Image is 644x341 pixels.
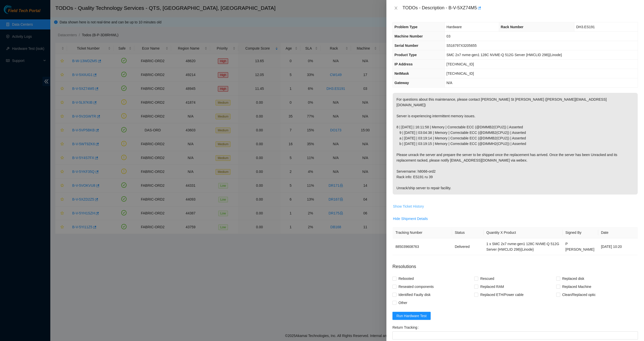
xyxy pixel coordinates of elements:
span: Hide Shipment Details [393,216,428,221]
span: Identified Faulty disk [396,291,433,299]
td: 1 x SMC 2x7 nvme-gen1 128C NVME-Q 512G Server {HWCLID 298}{Linode} [484,238,562,255]
th: Quantity X Product [484,227,562,238]
td: 885039608763 [393,238,452,255]
span: close [394,6,398,10]
th: Signed By [563,227,598,238]
div: TODOs - Description - B-V-5XZ74M5 [403,4,638,12]
span: Other [396,299,409,307]
button: Hide Shipment Details [393,215,428,223]
td: P [PERSON_NAME] [563,238,598,255]
span: N/A [447,81,452,85]
button: Show Ticket History [393,202,424,210]
td: Delivered [452,238,484,255]
span: Replaced ETH/Power cable [478,291,526,299]
p: For questions about this maintenance, please contact [PERSON_NAME] St [PERSON_NAME] ([PERSON_NAME... [393,93,638,195]
span: Replaced disk [560,275,586,283]
span: 03 [447,34,451,38]
span: Reseated components [396,283,436,291]
span: Clean/Replaced optic [560,291,598,299]
span: Replaced Machine [560,283,593,291]
span: NetMask [394,71,409,75]
span: DH3.ES191 [576,25,595,29]
span: Product Type [394,53,417,57]
span: Gateway [394,81,409,85]
p: Resolutions [392,259,638,270]
span: Rack Number [501,25,524,29]
span: [TECHNICAL_ID] [447,71,474,75]
th: Status [452,227,484,238]
span: Machine Number [394,34,423,38]
th: Date [598,227,638,238]
span: Show Ticket History [393,204,424,209]
button: Close [392,6,399,11]
td: [DATE] 10:20 [598,238,638,255]
span: Serial Number [394,44,418,48]
th: Tracking Number [393,227,452,238]
span: IP Address [394,62,413,66]
label: Return Tracking [392,323,421,331]
span: Rescued [478,275,496,283]
span: Problem Type [394,25,418,29]
span: S516797X3205655 [447,44,477,48]
button: Run Hardware Test [392,312,431,320]
input: Return Tracking [392,331,638,339]
span: Replaced RAM [478,283,506,291]
span: SMC 2x7 nvme-gen1 128C NVME-Q 512G Server {HWCLID 298}{Linode} [447,53,562,57]
span: [TECHNICAL_ID] [447,62,474,66]
span: Rebooted [396,275,416,283]
span: Run Hardware Test [396,313,427,319]
span: Hardware [447,25,462,29]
